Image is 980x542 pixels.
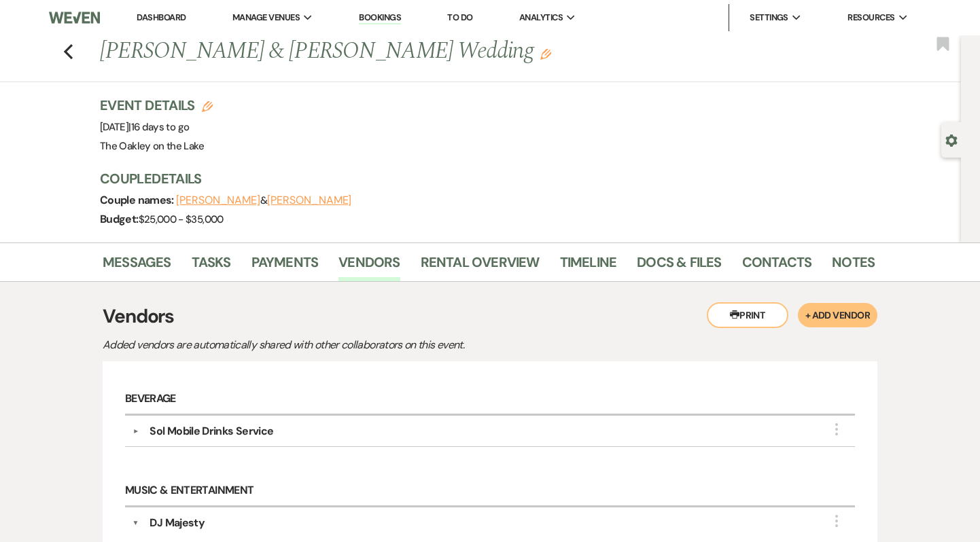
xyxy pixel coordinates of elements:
a: Rental Overview [421,251,540,281]
h3: Event Details [100,96,213,115]
p: Added vendors are automatically shared with other collaborators on this event. [103,336,578,354]
span: $25,000 - $35,000 [139,213,224,226]
button: ▼ [127,428,143,435]
button: + Add Vendor [798,303,877,327]
a: Notes [832,251,875,281]
button: ▼ [133,515,139,531]
div: Sol Mobile Drinks Service [150,423,273,439]
span: The Oakley on the Lake [100,139,204,153]
a: Bookings [359,12,401,24]
h1: [PERSON_NAME] & [PERSON_NAME] Wedding [100,35,709,68]
span: & [176,194,351,207]
span: Budget: [100,212,139,226]
span: Analytics [519,11,563,24]
h6: Music & Entertainment [125,475,855,507]
button: Open lead details [945,133,958,146]
a: Docs & Files [637,251,721,281]
a: Messages [103,251,171,281]
h6: Beverage [125,384,855,416]
a: Contacts [742,251,812,281]
img: Weven Logo [49,3,100,32]
button: [PERSON_NAME] [176,195,260,206]
a: To Do [447,12,472,23]
span: | [128,120,189,134]
a: Dashboard [137,12,186,23]
span: Resources [847,11,894,24]
button: Edit [540,48,551,60]
a: Tasks [192,251,231,281]
a: Timeline [560,251,617,281]
div: DJ Majesty [150,515,205,531]
h3: Vendors [103,302,877,331]
a: Vendors [338,251,400,281]
span: Manage Venues [232,11,300,24]
span: Settings [750,11,788,24]
span: Couple names: [100,193,176,207]
span: [DATE] [100,120,189,134]
a: Payments [251,251,319,281]
span: 16 days to go [131,120,190,134]
button: [PERSON_NAME] [267,195,351,206]
button: Print [707,302,788,328]
h3: Couple Details [100,169,861,188]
